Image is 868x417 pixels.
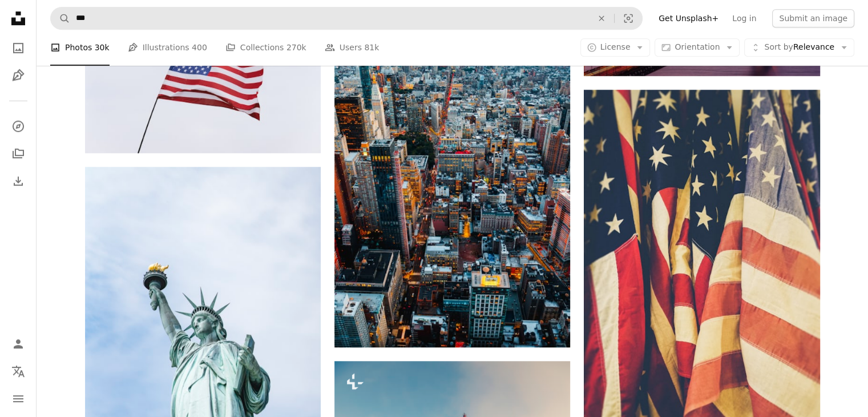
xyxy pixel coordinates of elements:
span: Sort by [764,43,793,52]
a: Home — Unsplash [7,7,30,32]
button: Orientation [655,39,740,57]
a: Collections 270k [225,30,306,66]
button: Language [7,360,30,383]
a: closeup photo of United States of America flag [584,261,819,271]
button: Submit an image [772,9,854,27]
a: Log in / Sign up [7,332,30,355]
button: Menu [7,387,30,410]
button: Search Unsplash [51,7,70,29]
span: Orientation [675,43,720,52]
a: Illustrations [7,64,30,87]
a: birds eye view of city buildings [334,165,570,175]
button: Clear [589,7,614,29]
a: Get Unsplash+ [652,9,725,27]
a: Explore [7,115,30,138]
a: Photos [7,37,30,59]
a: Collections [7,142,30,165]
a: Users 81k [325,30,380,66]
a: Illustrations 400 [128,30,207,66]
span: 270k [286,42,306,54]
span: 400 [192,42,207,54]
a: Log in [725,9,763,27]
a: shallow focus photo of Statue of Liberty [85,339,321,349]
a: Download History [7,170,30,193]
span: Relevance [764,42,834,54]
button: Sort byRelevance [744,39,854,57]
button: License [580,39,651,57]
form: Find visuals sitewide [50,7,643,30]
span: License [600,43,631,52]
button: Visual search [615,7,642,29]
a: a large american flag flying in the sky [85,69,321,79]
span: 81k [364,42,379,54]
